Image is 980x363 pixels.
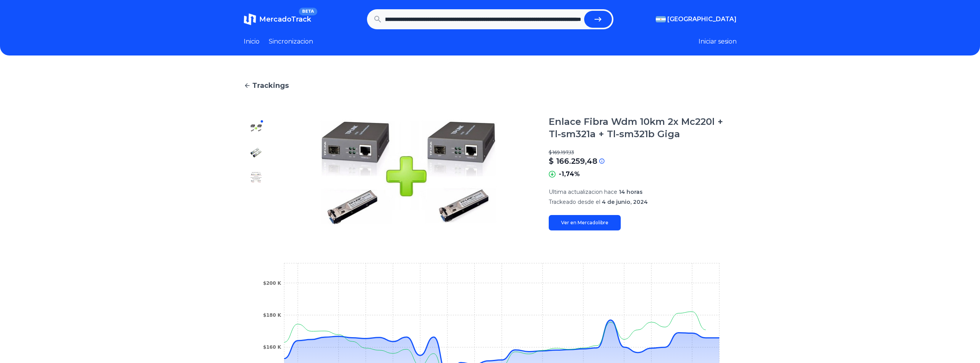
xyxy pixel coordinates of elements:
p: $ 169.197,13 [549,150,737,156]
a: Trackings [244,80,737,91]
span: 14 horas [619,188,643,195]
img: Enlace Fibra Wdm 10km 2x Mc220l + Tl-sm321a + Tl-sm321b Giga [250,122,262,134]
tspan: $180 K [263,313,281,318]
tspan: $200 K [263,281,281,286]
span: Trackeado desde el [549,198,600,205]
button: [GEOGRAPHIC_DATA] [656,15,737,24]
span: Ultima actualizacion hace [549,188,617,195]
button: Iniciar sesion [699,37,737,46]
a: Inicio [244,37,260,46]
span: 4 de junio, 2024 [602,198,648,205]
img: Enlace Fibra Wdm 10km 2x Mc220l + Tl-sm321a + Tl-sm321b Giga [250,171,262,183]
a: Ver en Mercadolibre [549,215,621,230]
span: MercadoTrack [259,15,311,24]
img: Argentina [656,16,666,22]
img: Enlace Fibra Wdm 10km 2x Mc220l + Tl-sm321a + Tl-sm321b Giga [284,116,533,230]
h1: Enlace Fibra Wdm 10km 2x Mc220l + Tl-sm321a + Tl-sm321b Giga [549,116,737,140]
a: Sincronizacion [269,37,313,46]
span: Trackings [252,80,289,91]
img: Enlace Fibra Wdm 10km 2x Mc220l + Tl-sm321a + Tl-sm321b Giga [250,146,262,159]
a: MercadoTrackBETA [244,13,311,25]
p: -1,74% [559,170,580,179]
span: BETA [299,8,317,15]
span: [GEOGRAPHIC_DATA] [667,15,737,24]
tspan: $160 K [263,345,281,350]
p: $ 166.259,48 [549,156,597,166]
img: MercadoTrack [244,13,256,25]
